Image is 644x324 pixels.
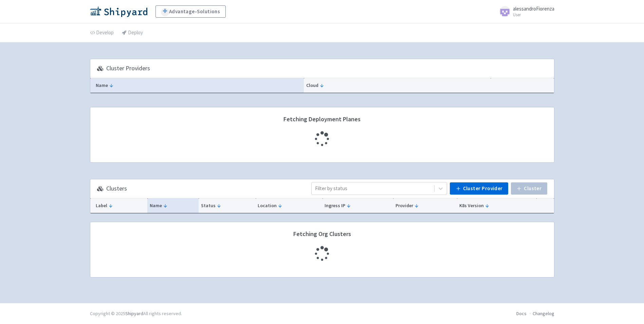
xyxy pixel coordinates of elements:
div: Copyright © 2025 All rights reserved. [90,310,182,317]
a: Advantage-Solutions [155,5,226,18]
strong: Fetching Deployment Planes [283,115,361,123]
button: K8s Version [459,202,534,209]
button: Label [96,202,145,209]
small: User [513,13,554,17]
button: Cluster Provider [450,182,508,195]
span: alessandroFiorenza [513,5,554,12]
img: Shipyard logo [90,6,147,17]
a: alessandroFiorenza User [495,6,554,17]
button: Status [201,202,253,209]
a: Changelog [533,310,554,317]
button: Cloud [306,82,489,89]
button: Provider [395,202,455,209]
h3: Cluster Providers [106,65,150,72]
button: Name [96,82,302,89]
a: Deploy [122,23,143,42]
strong: Fetching Org Clusters [293,230,351,238]
button: Cluster [511,182,547,195]
button: Name [150,202,197,209]
a: Develop [90,23,114,42]
h3: Clusters [106,185,127,192]
button: Location [258,202,320,209]
button: Ingress IP [325,202,391,209]
a: Shipyard [125,310,143,317]
a: Docs [516,310,527,317]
